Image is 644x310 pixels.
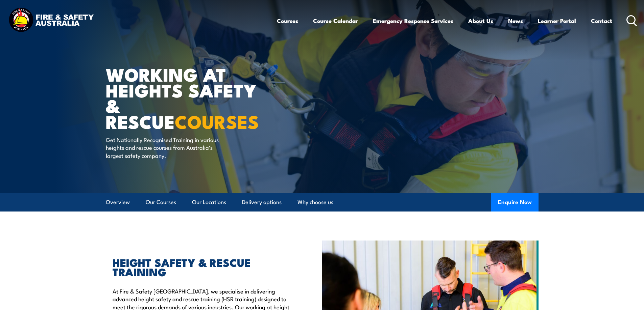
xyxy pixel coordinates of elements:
[146,193,176,211] a: Our Courses
[538,12,576,30] a: Learner Portal
[106,136,229,159] p: Get Nationally Recognised Training in various heights and rescue courses from Australia’s largest...
[508,12,523,30] a: News
[113,257,291,276] h2: HEIGHT SAFETY & RESCUE TRAINING
[468,12,493,30] a: About Us
[175,107,259,135] strong: COURSES
[313,12,358,30] a: Course Calendar
[591,12,612,30] a: Contact
[242,193,282,211] a: Delivery options
[192,193,226,211] a: Our Locations
[491,193,539,212] button: Enquire Now
[373,12,453,30] a: Emergency Response Services
[106,193,130,211] a: Overview
[106,66,273,129] h1: WORKING AT HEIGHTS SAFETY & RESCUE
[297,193,333,211] a: Why choose us
[277,12,298,30] a: Courses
